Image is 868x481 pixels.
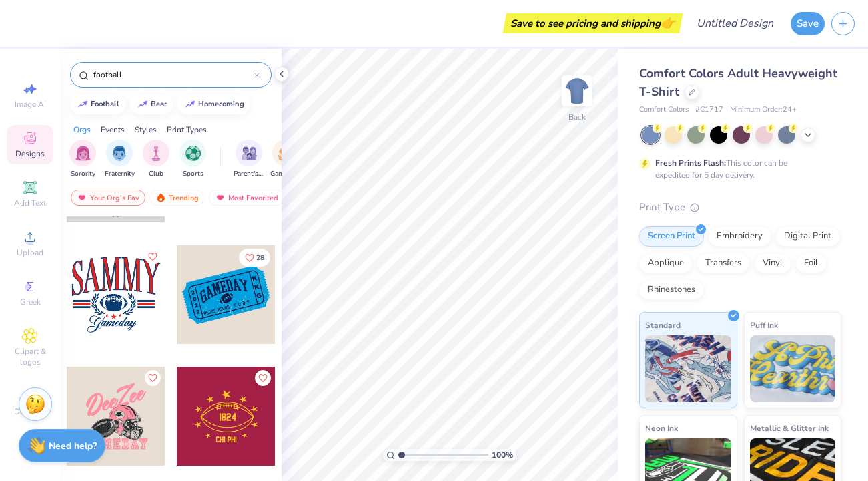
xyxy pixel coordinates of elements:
div: filter for Fraternity [105,140,135,179]
span: Designs [15,148,45,159]
img: Parent's Weekend Image [242,146,257,161]
div: filter for Game Day [270,140,301,179]
span: Game Day [270,169,301,179]
div: Print Types [167,124,207,136]
div: Print Type [639,200,841,215]
span: Sports [183,169,203,179]
div: Events [101,124,125,136]
button: filter button [179,140,206,179]
span: Upload [17,247,43,258]
button: Like [145,370,161,386]
div: Rhinestones [639,280,704,300]
img: trend_line.gif [77,100,88,108]
button: Save [791,12,825,35]
div: Foil [795,253,827,273]
div: Vinyl [754,253,791,273]
img: Club Image [149,146,163,161]
span: Fraternity [105,169,135,179]
img: trend_line.gif [137,100,148,108]
span: Greek [20,297,41,307]
span: Comfort Colors Adult Heavyweight T-Shirt [639,65,837,100]
div: Save to see pricing and shipping [506,13,679,33]
span: Standard [645,318,681,332]
button: Like [239,249,270,267]
button: filter button [143,140,169,179]
img: Game Day Image [278,146,294,161]
span: Metallic & Glitter Ink [750,421,829,435]
button: filter button [270,140,301,179]
div: Transfers [697,253,750,273]
strong: Need help? [49,440,97,452]
img: Sorority Image [75,146,91,161]
div: Back [568,111,586,123]
span: Club [149,169,163,179]
span: Clipart & logos [7,346,53,367]
span: Neon Ink [645,421,678,435]
span: Decorate [14,406,46,417]
span: Minimum Order: 24 + [730,104,797,116]
div: Applique [639,253,693,273]
img: trending.gif [155,193,166,202]
button: filter button [234,140,264,179]
button: Like [145,249,161,265]
img: most_fav.gif [77,193,87,202]
button: football [70,94,125,114]
div: filter for Sports [179,140,206,179]
span: Image AI [15,99,46,110]
button: filter button [69,140,96,179]
span: Comfort Colors [639,104,689,116]
span: 28 [256,255,264,261]
div: Your Org's Fav [71,190,145,206]
button: Like [255,370,271,386]
div: filter for Sorority [69,140,96,179]
img: Fraternity Image [112,146,127,161]
span: 100 % [492,449,513,461]
input: Try "Alpha" [92,68,254,82]
div: Screen Print [639,226,704,247]
div: Styles [135,124,157,136]
span: Sorority [71,169,95,179]
button: bear [130,94,173,114]
div: Embroidery [708,226,771,247]
div: homecoming [198,100,244,108]
img: Sports Image [185,146,201,161]
span: Parent's Weekend [234,169,264,179]
div: bear [151,100,167,108]
img: Puff Ink [750,335,836,402]
span: 👉 [661,15,675,31]
img: trend_line.gif [185,100,195,108]
div: Digital Print [775,226,840,247]
span: Add Text [14,198,46,208]
span: # C1717 [695,104,723,116]
div: filter for Club [143,140,169,179]
div: Orgs [73,124,91,136]
button: homecoming [177,94,250,114]
span: Puff Ink [750,318,778,332]
img: Standard [645,335,731,402]
img: Back [564,77,590,104]
div: filter for Parent's Weekend [234,140,264,179]
div: This color can be expedited for 5 day delivery. [655,157,819,181]
div: Trending [149,190,205,206]
div: football [91,100,119,108]
strong: Fresh Prints Flash: [655,158,726,168]
button: filter button [105,140,135,179]
input: Untitled Design [686,10,784,37]
div: Most Favorited [209,190,284,206]
img: most_fav.gif [215,193,226,202]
